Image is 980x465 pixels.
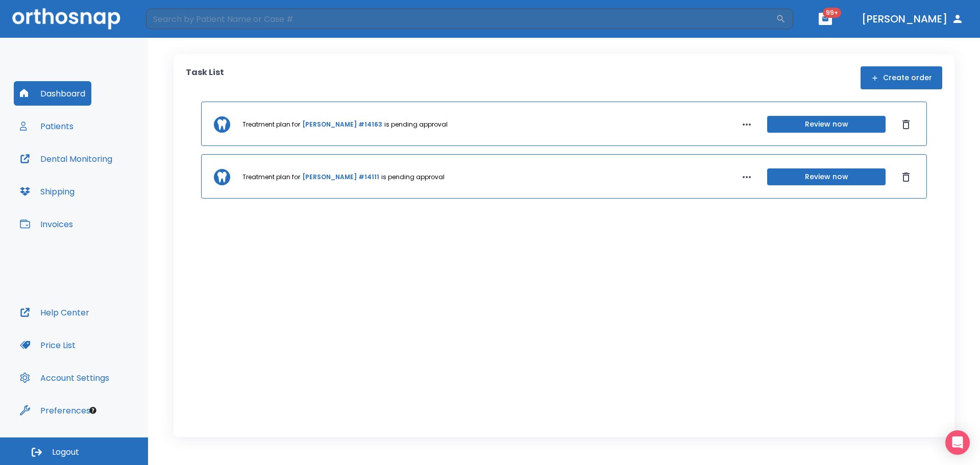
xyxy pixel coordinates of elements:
button: Preferences [14,398,96,423]
button: Price List [14,333,82,357]
button: [PERSON_NAME] [857,10,968,28]
p: Treatment plan for [242,120,300,129]
button: Patients [14,114,80,138]
button: Create order [861,66,942,89]
button: Dashboard [14,81,91,106]
p: is pending approval [384,120,448,129]
a: [PERSON_NAME] #14163 [302,120,382,129]
button: Dismiss [898,116,914,133]
p: is pending approval [381,173,445,182]
button: Invoices [14,212,79,236]
img: Orthosnap [12,8,120,29]
span: Logout [52,447,79,458]
span: 99+ [823,8,841,18]
button: Review now [767,168,886,185]
a: [PERSON_NAME] #14111 [302,173,379,182]
p: Task List [186,66,224,89]
button: Account Settings [14,365,115,390]
button: Shipping [14,179,81,204]
p: Treatment plan for [242,173,300,182]
div: Open Intercom Messenger [945,430,970,455]
input: Search by Patient Name or Case # [146,9,776,29]
button: Review now [767,116,886,133]
button: Dental Monitoring [14,146,118,171]
div: Tooltip anchor [88,406,97,415]
button: Help Center [14,300,95,325]
button: Dismiss [898,169,914,185]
